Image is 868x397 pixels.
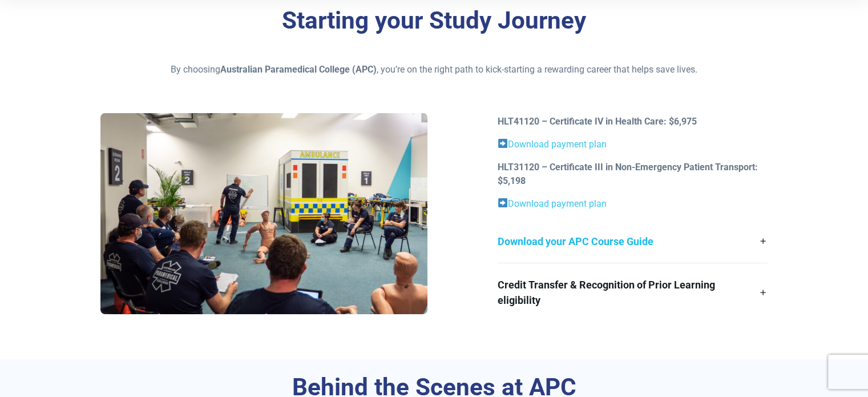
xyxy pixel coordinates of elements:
strong: HLT31120 – Certificate III in Non-Emergency Patient Transport: $5,198 [498,162,758,186]
img: ➡️ [498,139,507,148]
p: By choosing , you’re on the right path to kick-starting a rewarding career that helps save lives. [100,63,768,77]
strong: HLT41120 – Certificate IV in Health Care: $6,975 [498,116,697,127]
strong: Australian Paramedical College (APC) [220,64,377,75]
img: ➡️ [498,198,507,207]
a: Download your APC Course Guide [498,220,768,263]
a: Credit Transfer & Recognition of Prior Learning eligibility [498,263,768,322]
h3: Starting your Study Journey [100,6,768,35]
a: Download payment plan [508,198,607,209]
a: Download payment plan [508,139,607,150]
